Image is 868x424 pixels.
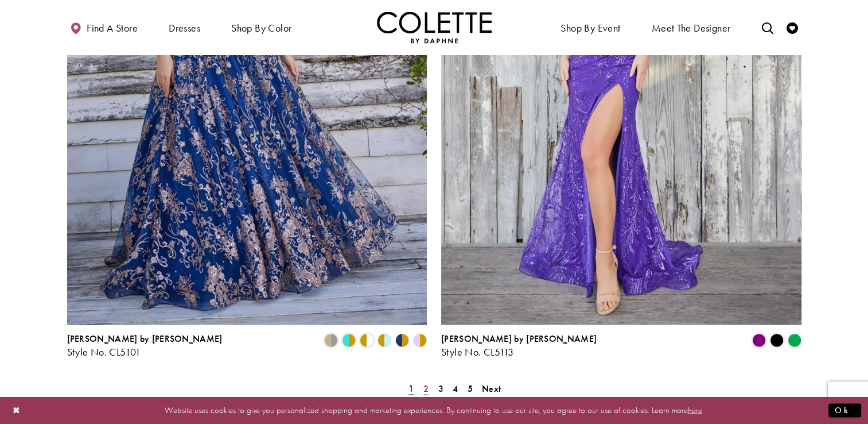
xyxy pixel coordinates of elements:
a: Visit Home Page [377,11,492,43]
div: Colette by Daphne Style No. CL5113 [441,333,597,357]
i: Gold/Pewter [324,333,338,347]
span: 2 [423,382,429,394]
a: Page 2 [420,380,432,396]
a: Find a store [67,11,141,43]
p: Website uses cookies to give you personalized shopping and marketing experiences. By continuing t... [83,403,785,418]
div: Colette by Daphne Style No. CL5101 [67,333,223,357]
span: Find a store [87,22,138,34]
i: Purple [752,333,766,347]
span: 1 [408,382,414,394]
a: Page 5 [464,380,476,396]
i: Light Blue/Gold [377,333,391,347]
span: Shop by color [231,22,291,34]
span: [PERSON_NAME] by [PERSON_NAME] [441,332,597,344]
span: Style No. CL5101 [67,345,141,358]
span: Shop By Event [560,22,620,34]
a: here [688,404,702,416]
span: Style No. CL5113 [441,345,513,358]
a: Meet the designer [649,11,734,43]
i: Navy/Gold [395,333,409,347]
span: Shop By Event [558,11,623,43]
i: Emerald [788,333,801,347]
i: Lilac/Gold [413,333,427,347]
span: Current Page [405,380,417,396]
span: Dresses [166,11,203,43]
span: 5 [468,382,473,394]
i: Gold/White [360,333,373,347]
a: Toggle search [758,11,776,43]
img: Colette by Daphne [377,11,492,43]
span: Shop by color [228,11,294,43]
button: Close Dialog [7,400,26,421]
a: Next Page [478,380,504,396]
span: Dresses [169,22,200,34]
span: 3 [438,382,443,394]
span: 4 [453,382,458,394]
span: Next [482,382,501,394]
a: Page 4 [449,380,461,396]
a: Page 3 [434,380,446,396]
button: Submit Dialog [828,403,861,418]
i: Black [770,333,784,347]
span: Meet the designer [652,22,731,34]
a: Check Wishlist [784,11,801,43]
i: Turquoise/Gold [342,333,356,347]
span: [PERSON_NAME] by [PERSON_NAME] [67,332,223,344]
